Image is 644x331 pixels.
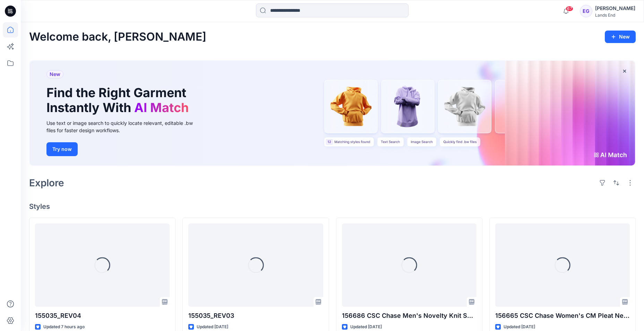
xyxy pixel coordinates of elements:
[29,202,636,211] h4: Styles
[134,100,189,115] span: AI Match
[342,311,476,321] p: 156686 CSC Chase Men's Novelty Knit SS Zip Front Placket Top
[29,177,64,188] h2: Explore
[495,311,630,321] p: 156665 CSC Chase Women's CM Pleat Neck Top
[566,6,573,11] span: 67
[46,142,78,156] button: Try now
[580,5,592,17] div: EG
[188,311,323,321] p: 155035_REV03
[29,31,206,43] h2: Welcome back, [PERSON_NAME]
[50,70,60,78] span: New
[605,31,636,43] button: New
[35,311,170,321] p: 155035_REV04
[595,12,635,18] div: Lands End
[595,4,635,12] div: [PERSON_NAME]
[197,323,228,331] p: Updated [DATE]
[350,323,382,331] p: Updated [DATE]
[46,119,203,134] div: Use text or image search to quickly locate relevant, editable .bw files for faster design workflows.
[43,323,85,331] p: Updated 7 hours ago
[46,85,192,115] h1: Find the Right Garment Instantly With
[504,323,535,331] p: Updated [DATE]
